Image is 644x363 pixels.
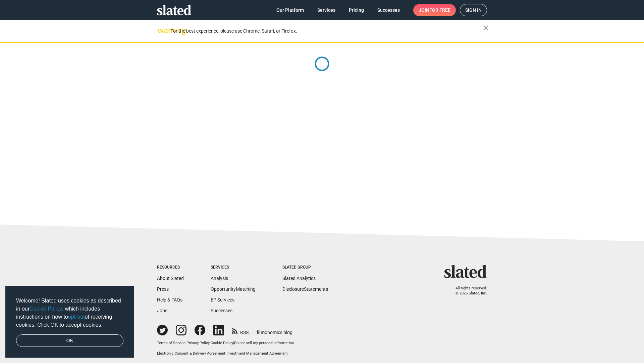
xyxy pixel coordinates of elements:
[257,330,265,335] span: film
[271,4,309,16] a: Our Platform
[186,341,210,345] a: Privacy Policy
[158,27,166,35] mat-icon: warning
[232,325,249,336] a: RSS
[349,4,364,16] span: Pricing
[419,4,450,16] span: Join
[157,308,167,313] a: Jobs
[226,351,288,356] a: Investment Management Agreement
[211,265,256,270] div: Services
[317,4,335,16] span: Services
[234,341,294,346] button: Do not sell my personal information
[16,297,123,329] span: Welcome! Slated uses cookies as described in our , which includes instructions on how to of recei...
[276,4,304,16] span: Our Platform
[185,341,186,345] span: |
[282,265,328,270] div: Slated Group
[211,276,228,281] a: Analysis
[257,324,292,336] a: filmonomics blog
[413,4,456,16] a: Joinfor free
[157,265,184,270] div: Resources
[157,276,184,281] a: About Slated
[465,4,482,16] span: Sign in
[448,286,487,296] p: All rights reserved. © 2025 Slated, Inc.
[282,286,328,292] a: DisclosureStatements
[68,314,85,320] a: opt-out
[225,351,226,356] span: |
[210,341,211,345] span: |
[372,4,405,16] a: Successes
[16,334,123,347] a: dismiss cookie message
[211,308,232,313] a: Successes
[211,297,234,302] a: EP Services
[5,286,134,358] div: cookieconsent
[211,286,256,292] a: OpportunityMatching
[482,24,490,32] mat-icon: close
[312,4,341,16] a: Services
[282,276,316,281] a: Slated Analytics
[157,351,225,356] a: Electronic Consent & Delivery Agreement
[377,4,400,16] span: Successes
[211,341,233,345] a: Cookie Policy
[157,341,185,345] a: Terms of Service
[157,286,169,292] a: Press
[429,4,450,16] span: for free
[170,27,483,36] div: For the best experience, please use Chrome, Safari, or Firefox.
[30,306,62,312] a: Cookie Policy
[460,4,487,16] a: Sign in
[157,297,182,302] a: Help & FAQs
[343,4,369,16] a: Pricing
[233,341,234,345] span: |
